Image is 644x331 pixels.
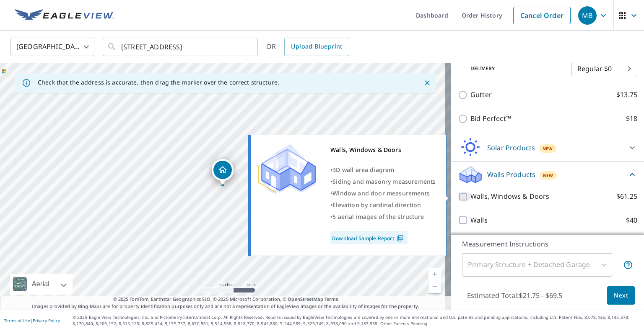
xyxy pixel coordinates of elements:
[487,169,535,180] p: Walls Products
[571,57,637,80] div: Regular $0
[616,90,637,100] p: $13.75
[330,164,436,176] div: •
[330,211,436,223] div: •
[330,231,408,244] a: Download Sample Report
[470,90,492,100] p: Gutter
[623,260,633,270] span: Your report will include the primary structure and a detached garage if one exists.
[266,38,349,56] div: OR
[332,177,436,185] span: Siding and masonry measurements
[332,166,394,174] span: 3D wall area diagram
[10,274,73,295] div: Aerial
[428,268,441,280] a: Current Level 17, Zoom In
[616,191,637,202] p: $61.25
[470,191,549,202] p: Walls, Windows & Doors
[626,113,637,124] p: $18
[458,165,637,185] div: Walls ProductsNew
[15,9,114,22] img: EV Logo
[288,296,323,302] a: OpenStreetMap
[330,187,436,199] div: •
[578,6,597,25] div: MB
[212,159,234,185] div: Dropped pin, building 1, Residential property, 504 N Ponca Ave Norman, OK 73071
[470,113,511,124] p: Bid Perfect™
[284,38,349,56] a: Upload Blueprint
[607,286,635,305] button: Next
[460,286,569,305] p: Estimated Total: $21.75 - $69.5
[470,215,488,226] p: Walls
[614,290,628,301] span: Next
[330,144,436,156] div: Walls, Windows & Doors
[462,253,612,277] div: Primary Structure + Detached Garage
[458,65,571,72] p: Delivery
[330,199,436,211] div: •
[395,234,406,242] img: Pdf Icon
[332,201,421,209] span: Elevation by cardinal direction
[543,172,553,179] span: New
[257,144,316,194] img: Premium
[121,35,241,59] input: Search by address or latitude-longitude
[513,7,571,24] a: Cancel Order
[487,143,535,153] p: Solar Products
[4,318,30,323] a: Terms of Use
[458,138,637,158] div: Solar ProductsNew
[325,296,338,302] a: Terms
[428,280,441,293] a: Current Level 17, Zoom Out
[462,239,633,249] p: Measurement Instructions
[332,189,430,197] span: Window and door measurements
[33,318,60,323] a: Privacy Policy
[422,77,433,88] button: Close
[543,145,553,152] span: New
[4,318,60,323] p: |
[73,314,640,327] p: © 2025 Eagle View Technologies, Inc. and Pictometry International Corp. All Rights Reserved. Repo...
[330,176,436,187] div: •
[113,296,338,303] span: © 2025 TomTom, Earthstar Geographics SIO, © 2025 Microsoft Corporation, ©
[626,215,637,226] p: $40
[291,41,342,52] span: Upload Blueprint
[10,35,94,59] div: [GEOGRAPHIC_DATA]
[38,79,279,86] p: Check that the address is accurate, then drag the marker over the correct structure.
[332,213,424,221] span: 5 aerial images of the structure
[29,274,52,295] div: Aerial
